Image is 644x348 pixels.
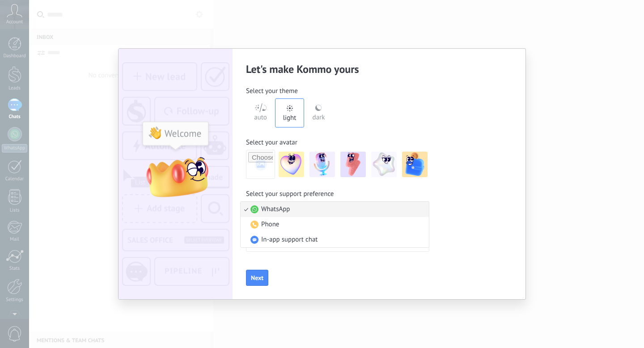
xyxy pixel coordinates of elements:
[261,235,318,244] span: In-app support chat
[261,205,290,214] span: WhatsApp
[371,152,397,177] img: -4.jpeg
[309,152,335,177] img: -2.jpeg
[279,152,304,177] img: -1.jpeg
[402,152,428,177] img: -5.jpeg
[246,270,268,286] button: Next
[313,104,325,127] div: dark
[246,138,297,147] span: Select your avatar
[283,105,297,127] div: light
[246,87,298,96] span: Select your theme
[251,275,263,281] span: Next
[119,49,233,299] img: customization-screen-img_EN.png
[246,62,429,76] h2: Let's make Kommo yours
[340,152,366,177] img: -3.jpeg
[261,220,279,229] span: Phone
[246,190,334,199] span: Select your support preference
[254,104,267,127] div: auto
